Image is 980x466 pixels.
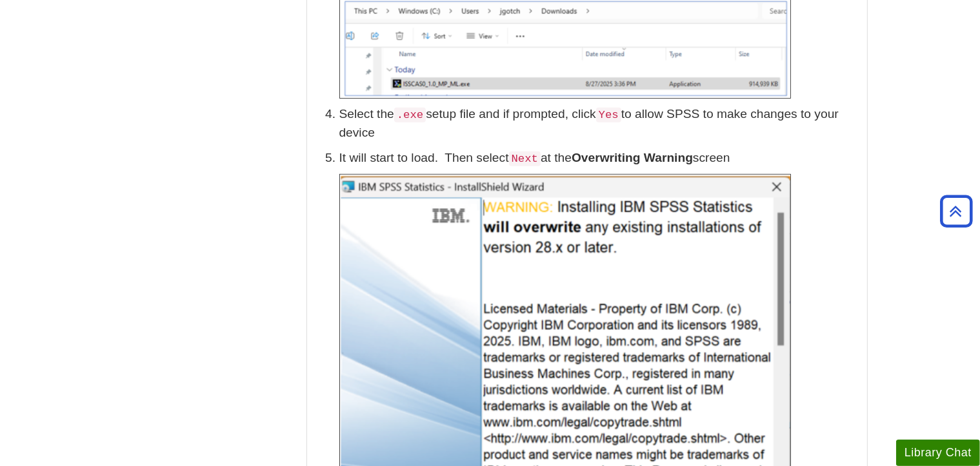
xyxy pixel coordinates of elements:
p: It will start to load. Then select at the screen [339,149,861,168]
a: Back to Top [935,202,977,220]
code: Next [509,151,541,166]
code: .exe [394,108,426,122]
button: Library Chat [896,440,980,466]
p: Select the setup file and if prompted, click to allow SPSS to make changes to your device [339,105,861,142]
code: Yes [596,108,621,122]
b: Overwriting Warning [572,151,693,164]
